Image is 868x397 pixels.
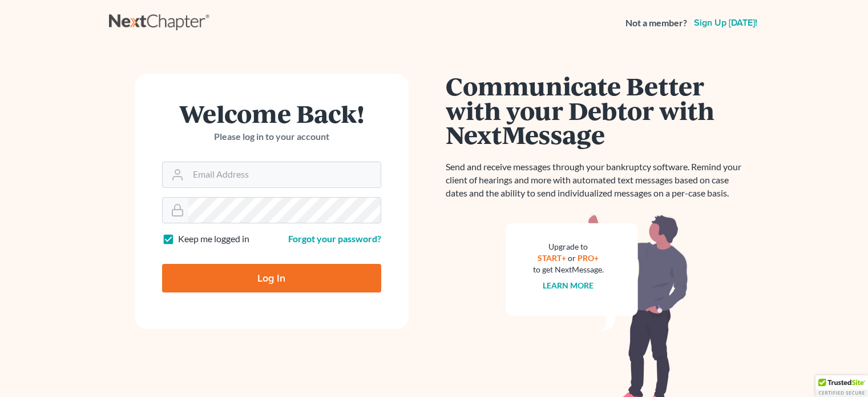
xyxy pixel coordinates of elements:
strong: Not a member? [625,17,687,30]
label: Keep me logged in [178,232,249,246]
input: Log In [162,264,381,292]
h1: Welcome Back! [162,101,381,126]
a: Learn more [543,280,594,290]
h1: Communicate Better with your Debtor with NextMessage [446,74,748,147]
div: TrustedSite Certified [815,375,868,397]
a: START+ [538,253,566,263]
a: Sign up [DATE]! [692,18,760,27]
a: PRO+ [578,253,599,263]
div: Upgrade to [533,241,604,252]
a: Forgot your password? [288,233,381,244]
p: Send and receive messages through your bankruptcy software. Remind your client of hearings and mo... [446,161,748,200]
div: to get NextMessage. [533,264,604,275]
input: Email Address [188,162,381,187]
span: or [568,253,576,263]
p: Please log in to your account [162,130,381,143]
